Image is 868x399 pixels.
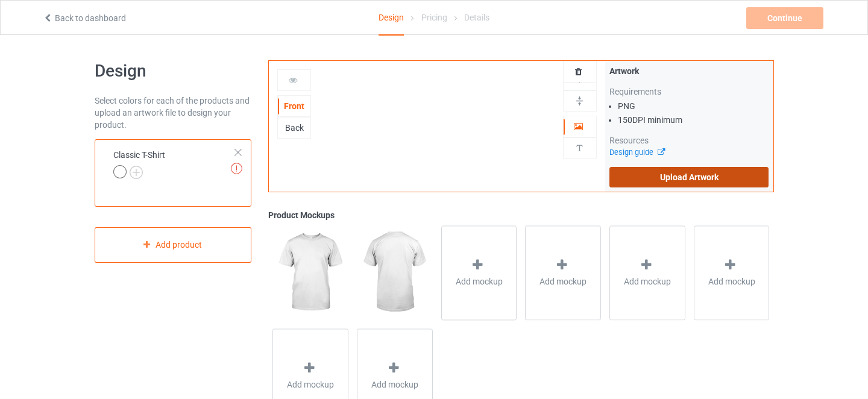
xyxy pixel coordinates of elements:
img: exclamation icon [231,163,242,174]
div: Resources [609,134,769,146]
img: svg%3E%0A [574,95,585,107]
div: Pricing [421,1,447,34]
li: 150 DPI minimum [618,114,769,126]
div: Add mockup [441,225,517,320]
div: Back [278,122,310,134]
span: Add mockup [456,275,503,287]
img: svg+xml;base64,PD94bWwgdmVyc2lvbj0iMS4wIiBlbmNvZGluZz0iVVRGLTgiPz4KPHN2ZyB3aWR0aD0iMjJweCIgaGVpZ2... [130,166,143,179]
div: Design [379,1,404,36]
div: Add product [95,227,252,263]
div: Classic T-Shirt [95,139,252,207]
a: Design guide [609,148,664,157]
div: Front [278,100,310,112]
span: Add mockup [287,379,334,391]
div: Product Mockups [268,209,773,221]
div: Add mockup [609,225,685,320]
div: Add mockup [525,225,601,320]
span: Add mockup [708,275,755,287]
a: Back to dashboard [43,13,126,23]
span: Add mockup [539,275,587,287]
img: svg%3E%0A [574,142,585,154]
span: Add mockup [624,275,671,287]
li: PNG [618,100,769,112]
div: Details [464,1,489,34]
div: Add mockup [694,225,770,320]
img: regular.jpg [272,225,348,319]
h1: Design [95,60,252,82]
img: regular.jpg [357,225,432,319]
label: Upload Artwork [609,167,769,187]
div: Select colors for each of the products and upload an artwork file to design your product. [95,95,252,131]
div: Artwork [609,65,769,77]
span: Add mockup [371,379,418,391]
div: Classic T-Shirt [113,149,165,178]
div: Requirements [609,86,769,98]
